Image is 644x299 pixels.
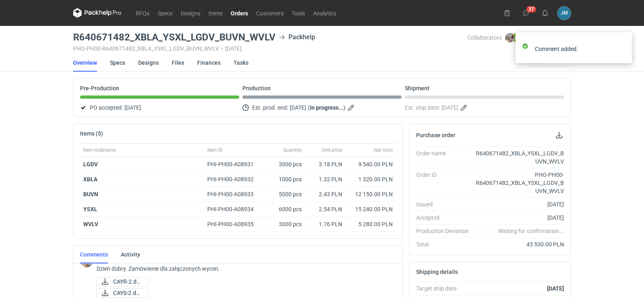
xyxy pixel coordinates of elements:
[558,6,571,20] button: JM
[97,264,389,274] p: Dzień dobry. Zamówienie dla załączonych wycen.
[308,205,342,213] div: 2.54 PLN
[83,176,97,182] strong: XBLA
[505,33,515,42] img: Michał Palasek
[416,132,455,138] h2: Purchase order
[121,246,140,263] a: Activity
[197,54,221,72] a: Finances
[416,240,475,248] div: Total
[416,214,475,222] div: Accepted
[242,103,402,112] div: Est. prod. end:
[308,160,342,168] div: 3.18 PLN
[207,160,261,168] div: PHI-PH00-A08931
[416,149,475,165] div: Order name
[416,269,458,275] h2: Shipping details
[460,103,469,112] button: Edit estimated shipping date
[80,103,239,112] div: PO accepted:
[227,8,252,18] a: Orders
[265,202,305,217] div: 6000 pcs
[405,103,564,112] div: Est. ship date:
[558,6,571,20] div: Joanna Myślak
[405,85,429,91] p: Shipment
[97,277,149,286] a: CAYR-2.docx
[80,85,119,91] p: Pre-Production
[83,206,97,212] strong: YSXL
[265,187,305,202] div: 5000 pcs
[290,103,306,112] span: [DATE]
[349,220,393,228] div: 5 280.00 PLN
[172,54,184,72] a: Files
[154,8,177,18] a: Specs
[547,285,564,292] strong: [DATE]
[207,220,261,228] div: PHI-PH00-A08935
[207,175,261,183] div: PHI-PH00-A08932
[265,217,305,232] div: 3000 pcs
[347,103,357,112] button: Edit estimated production end date
[475,214,564,222] div: [DATE]
[138,54,159,72] a: Designs
[620,45,625,53] button: close
[343,104,345,111] em: )
[73,54,97,72] a: Overview
[80,246,108,263] a: Comments
[234,54,248,72] a: Tasks
[242,85,271,91] p: Production
[416,200,475,208] div: Issued
[475,171,564,195] div: PHO-PH00-R640671482_XBLA_YSXL_LGDV_BUVN_WVLV
[308,175,342,183] div: 1.32 PLN
[498,227,564,235] em: Waiting for confirmation...
[308,190,342,198] div: 2.43 PLN
[308,220,342,228] div: 1.76 PLN
[349,175,393,183] div: 1 320.00 PLN
[442,103,458,112] span: [DATE]
[110,54,125,72] a: Specs
[207,190,261,198] div: PHI-PH00-A08933
[475,149,564,165] div: R640671482_XBLA_YSXL_LGDV_BUVN_WVLV
[252,8,288,18] a: Customers
[475,200,564,208] div: [DATE]
[207,147,223,153] span: Item ID
[83,221,98,227] strong: WVLV
[554,130,564,140] button: Download PO
[73,45,467,52] div: PHO-PH00-R640671482_XBLA_YSXL_LGDV_BUVN_WVLV [DATE]
[322,147,342,153] span: Unit price
[467,34,502,41] span: Collaborators
[73,32,276,42] h3: R640671482_XBLA_YSXL_LGDV_BUVN_WVLV
[80,130,103,137] h2: Items (5)
[83,161,98,168] strong: LGDV
[310,104,343,111] strong: In progress...
[221,45,223,52] span: •
[124,103,141,112] span: [DATE]
[288,8,309,18] a: Tools
[283,147,302,153] span: Quantity
[349,190,393,198] div: 12 150.00 PLN
[416,171,475,195] div: Order ID
[73,8,122,18] svg: Packhelp Pro
[113,288,142,297] span: CAYS-2.docx
[97,288,149,298] a: CAYS-2.docx
[204,8,227,18] a: Items
[279,32,315,42] div: Packhelp
[83,147,116,153] span: Item nickname
[113,277,142,286] span: CAYR-2.docx
[308,104,310,111] em: (
[309,8,340,18] a: Analytics
[535,45,620,53] div: Comment added.
[374,147,393,153] span: Net total
[207,205,261,213] div: PHI-PH00-A08934
[83,191,98,197] strong: BUVN
[416,284,475,293] div: Target ship date
[132,8,154,18] a: RFQs
[265,172,305,187] div: 1000 pcs
[475,240,564,248] div: 43 530.00 PLN
[177,8,204,18] a: Designs
[349,160,393,168] div: 9 540.00 PLN
[520,6,532,19] button: 37
[265,157,305,172] div: 3000 pcs
[349,205,393,213] div: 15 240.00 PLN
[416,227,475,235] div: Production Deviation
